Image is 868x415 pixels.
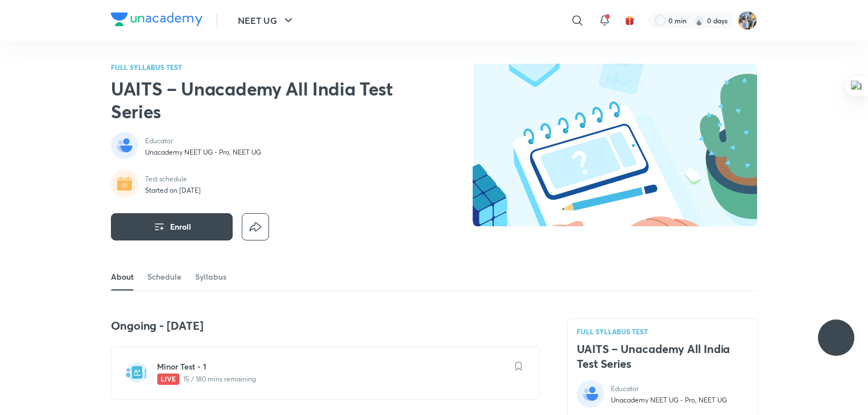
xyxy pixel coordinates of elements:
p: Educator [145,136,261,146]
button: NEET UG [231,9,302,32]
img: ttu [829,331,843,345]
button: avatar [621,11,639,30]
span: Enroll [170,221,191,233]
img: Samaira Chatak [738,11,757,30]
img: test [125,361,148,384]
p: FULL SYLLABUS TEST [111,64,402,70]
a: Schedule [147,263,181,290]
p: Unacademy NEET UG - Pro, NEET UG [611,396,727,405]
h4: UAITS – Unacademy All India Test Series [577,342,749,371]
p: FULL SYLLABUS TEST [577,328,749,335]
img: save [515,362,522,371]
img: avatar [625,15,635,26]
p: 15 / 180 mins remaining [157,374,507,385]
a: About [111,263,134,290]
h6: Minor Test - 1 [157,361,507,372]
a: Company Logo [111,13,202,29]
h4: Ongoing - [DATE] [111,318,540,333]
button: Enroll [111,213,233,240]
p: Educator [611,384,727,393]
p: Started on [DATE] [145,186,201,195]
a: Syllabus [195,263,226,290]
p: Test schedule [145,175,201,184]
h2: UAITS – Unacademy All India Test Series [111,77,402,123]
img: streak [693,15,705,26]
img: Company Logo [111,13,202,26]
img: live [157,374,180,385]
p: Unacademy NEET UG - Pro, NEET UG [145,148,261,157]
